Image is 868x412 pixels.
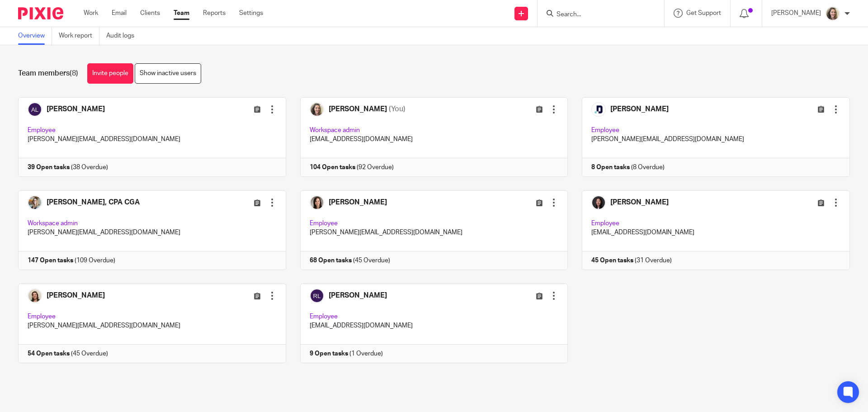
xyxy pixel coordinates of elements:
[174,9,189,18] a: Team
[18,27,52,45] a: Overview
[771,9,821,18] p: [PERSON_NAME]
[59,27,99,45] a: Work report
[826,6,840,21] img: IMG_7896.JPG
[84,9,98,18] a: Work
[203,9,226,18] a: Reports
[112,9,127,18] a: Email
[18,69,78,78] h1: Team members
[135,63,201,84] a: Show inactive users
[87,63,133,84] a: Invite people
[140,9,160,18] a: Clients
[18,7,63,19] img: Pixie
[106,27,141,45] a: Audit logs
[556,11,637,19] input: Search
[70,70,78,77] span: (8)
[239,9,263,18] a: Settings
[686,10,721,16] span: Get Support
